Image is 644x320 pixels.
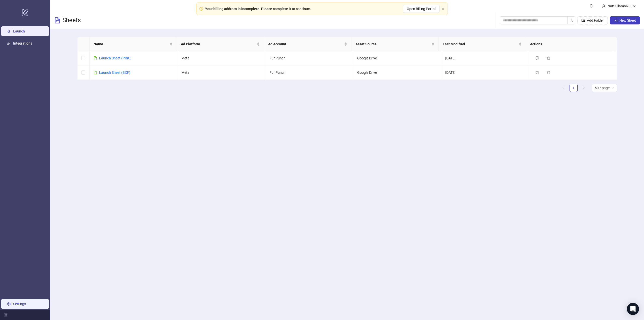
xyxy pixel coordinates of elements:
[559,84,568,92] button: left
[441,7,445,11] button: close
[627,303,639,315] div: Open Intercom Messenger
[439,37,526,51] th: Last Modified
[407,7,435,11] span: Open Billing Portal
[177,51,265,65] td: Meta
[99,70,130,75] a: Launch Sheet (BXF)
[441,51,529,65] td: [DATE]
[595,84,614,92] span: 50 / page
[610,16,640,24] button: New Sheet
[443,41,518,47] span: Last Modified
[606,3,632,9] div: Nart Sllamniku
[94,71,97,74] span: file
[351,37,439,51] th: Asset Source
[265,65,353,80] td: FunPunch
[441,65,529,80] td: [DATE]
[570,84,578,92] li: 1
[264,37,351,51] th: Ad Account
[94,56,97,60] span: file
[547,71,550,74] span: delete
[90,37,177,51] th: Name
[355,41,430,47] span: Asset Source
[526,37,613,51] th: Actions
[582,86,585,89] span: right
[353,51,441,65] td: Google Drive
[54,17,60,23] span: file-text
[580,84,588,92] button: right
[268,41,343,47] span: Ad Account
[602,4,606,8] span: user
[181,41,256,47] span: Ad Platform
[577,16,608,24] button: Add Folder
[580,84,588,92] li: Next Page
[570,19,573,22] span: search
[614,19,617,22] span: plus-square
[94,41,169,47] span: Name
[632,4,636,8] span: down
[587,18,604,22] span: Add Folder
[13,29,25,33] a: Launch
[177,37,264,51] th: Ad Platform
[13,302,26,306] a: Settings
[13,41,32,45] a: Integrations
[177,65,265,80] td: Meta
[62,16,81,24] h3: Sheets
[4,313,8,317] span: menu-fold
[403,5,439,13] button: Open Billing Portal
[619,18,636,22] span: New Sheet
[199,7,203,11] span: exclamation-circle
[353,65,441,80] td: Google Drive
[589,4,593,8] span: bell
[535,71,539,74] span: copy
[535,56,539,60] span: copy
[581,19,585,22] span: folder-add
[592,84,617,92] div: Page Size
[547,56,550,60] span: delete
[205,6,311,12] div: Your billing address is incomplete. Please complete it to continue.
[562,86,565,89] span: left
[265,51,353,65] td: FunPunch
[99,56,131,60] a: Launch Sheet (PRK)
[559,84,568,92] li: Previous Page
[570,84,577,92] a: 1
